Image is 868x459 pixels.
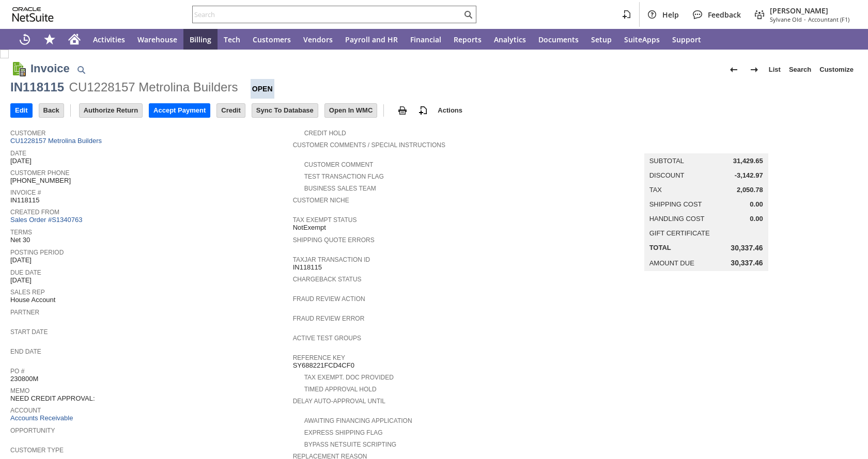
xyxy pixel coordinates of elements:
a: Account [10,407,41,414]
a: Terms [10,229,32,236]
a: Active Test Groups [293,335,361,342]
a: Delay Auto-Approval Until [293,398,385,405]
a: Fraud Review Action [293,295,365,303]
span: Documents [538,35,579,44]
svg: Recent Records [19,33,31,45]
span: Feedback [708,10,741,20]
span: Setup [591,35,612,44]
span: Reports [454,35,482,44]
a: Invoice # [10,189,41,196]
a: Shipping Quote Errors [293,236,375,244]
a: Activities [87,29,131,50]
span: IN118115 [293,263,322,272]
a: Due Date [10,269,41,276]
a: Reports [447,29,488,50]
a: Payroll and HR [339,29,404,50]
span: -3,142.97 [735,171,763,180]
a: Gift Certificate [649,229,710,237]
img: print.svg [396,104,409,117]
div: Open [251,79,274,99]
a: Start Date [10,328,48,336]
a: Tax Exempt Status [293,216,357,224]
span: - [804,15,806,23]
a: Sales Rep [10,289,45,296]
svg: logo [12,7,54,22]
input: Accept Payment [149,104,210,117]
a: Tax Exempt. Doc Provided [304,374,394,381]
span: 0.00 [750,215,763,223]
a: Documents [532,29,585,50]
img: add-record.svg [417,104,429,117]
h1: Invoice [30,60,70,77]
span: 31,429.65 [733,157,763,165]
a: Express Shipping Flag [304,429,383,436]
a: Tech [218,29,246,50]
a: Financial [404,29,447,50]
a: Warehouse [131,29,183,50]
span: 230800M [10,375,38,383]
span: Accountant (F1) [808,15,849,23]
a: Search [785,61,815,78]
span: Analytics [494,35,526,44]
a: Vendors [297,29,339,50]
a: Customer Comments / Special Instructions [293,141,445,149]
span: [PHONE_NUMBER] [10,177,71,185]
a: Customers [246,29,297,50]
span: SuiteApps [624,35,660,44]
span: NotExempt [293,224,326,232]
a: Business Sales Team [304,185,376,192]
a: Reference Key [293,354,345,361]
span: Net 30 [10,236,30,244]
a: Created From [10,209,59,216]
a: Timed Approval Hold [304,386,377,393]
span: Help [662,10,679,20]
a: Discount [649,171,685,179]
span: SY688221FCD4CF0 [293,361,354,370]
span: 30,337.46 [731,259,763,267]
span: NEED CREDIT APPROVAL: [10,394,95,403]
a: Home [62,29,87,50]
a: End Date [10,348,41,355]
a: Partner [10,309,39,316]
div: Shortcuts [37,29,62,50]
a: Subtotal [649,157,684,165]
input: Sync To Database [252,104,318,117]
a: Bypass NetSuite Scripting [304,441,396,448]
a: Support [666,29,707,50]
a: Analytics [488,29,532,50]
span: Sylvane Old [770,15,802,23]
span: Payroll and HR [345,35,398,44]
a: Total [649,244,671,251]
a: Sales Order #S1340763 [10,216,85,224]
a: List [765,61,785,78]
img: Next [748,64,761,76]
a: CU1228157 Metrolina Builders [10,137,104,145]
a: Fraud Review Error [293,315,365,322]
caption: Summary [644,137,768,153]
input: Edit [11,104,32,117]
a: Memo [10,387,29,394]
a: TaxJar Transaction ID [293,256,370,263]
a: Date [10,150,26,157]
a: Test Transaction Flag [304,173,384,180]
span: [DATE] [10,276,32,284]
input: Authorize Return [80,104,142,117]
input: Search [193,8,462,21]
span: [PERSON_NAME] [770,6,849,15]
a: Handling Cost [649,215,705,223]
a: PO # [10,368,24,375]
a: Customer Niche [293,197,349,204]
span: [DATE] [10,157,32,165]
a: Accounts Receivable [10,414,73,422]
span: House Account [10,296,55,304]
a: Awaiting Financing Application [304,417,412,424]
a: Customize [815,61,858,78]
a: Shipping Cost [649,200,702,208]
img: Quick Find [75,64,87,76]
span: Tech [224,35,240,44]
a: Recent Records [12,29,37,50]
svg: Search [462,8,474,21]
a: Actions [433,106,467,114]
span: 2,050.78 [737,186,763,194]
svg: Shortcuts [43,33,56,45]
